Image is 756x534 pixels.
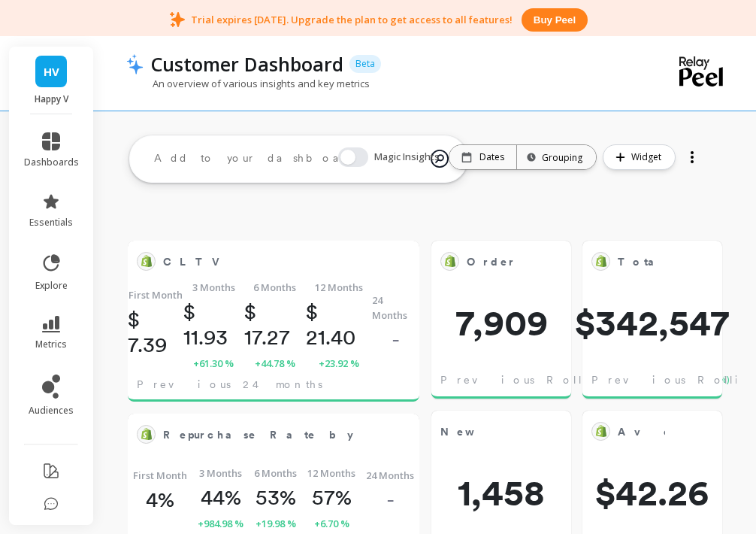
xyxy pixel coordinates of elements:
[315,280,363,295] span: 12 Months
[312,484,352,510] p: 57%
[256,484,296,510] p: 53%
[374,150,443,165] span: Magic Insights
[522,8,588,32] button: Buy peel
[366,468,414,483] span: 24 Months
[24,156,79,168] span: dashboards
[531,150,582,165] div: Grouping
[133,468,187,483] span: First Month
[431,475,571,511] span: 1,458
[431,305,571,341] span: 7,909
[372,293,419,323] span: 24 Months
[440,424,579,440] span: New Orders
[467,254,522,270] span: Orders
[146,487,174,512] p: 4%
[467,251,514,272] span: Orders
[163,254,228,270] span: CLTV
[603,144,676,170] button: Widget
[126,53,144,74] img: header icon
[314,516,349,531] span: +6.70 %
[253,280,296,295] span: 6 Months
[163,424,362,445] span: Repurchase Rate by Cohort
[319,356,359,371] span: +23.92 %
[440,372,682,387] span: Previous Rolling 7-day
[440,421,514,442] span: New Orders
[255,356,295,371] span: +44.78 %
[306,299,318,324] span: $
[618,254,737,270] span: Total Sales
[29,405,74,417] span: audiences
[137,377,322,392] span: Previous 24 months
[192,280,235,295] span: 3 Months
[244,299,256,324] span: $
[44,63,59,80] span: HV
[163,251,362,272] span: CLTV
[582,305,722,341] span: $342,547
[163,427,425,443] span: Repurchase Rate by Cohort
[386,487,395,512] p: -
[307,466,355,481] span: 12 Months
[126,77,370,90] p: An overview of various insights and key metrics
[24,93,79,105] p: Happy V
[244,299,307,350] p: 17.27
[151,51,343,77] p: Customer Dashboard
[631,150,666,165] span: Widget
[193,356,234,371] span: +61.30 %
[306,299,372,350] p: 21.40
[582,475,722,511] span: $42.26
[35,280,68,292] span: explore
[29,217,73,229] span: essentials
[618,421,665,442] span: Average Order Value*
[254,466,297,481] span: 6 Months
[618,251,665,272] span: Total Sales
[198,516,243,531] span: +984.98 %
[183,299,195,324] span: $
[479,151,504,163] p: Dates
[183,299,244,350] p: 11.93
[392,326,400,352] p: -
[199,466,242,481] span: 3 Months
[129,287,183,302] span: First Month
[191,13,513,26] p: Trial expires [DATE]. Upgrade the plan to get access to all features!
[256,516,296,531] span: +19.98 %
[35,338,67,350] span: metrics
[128,306,140,332] span: $
[201,484,241,510] p: 44%
[128,306,183,357] p: 7.39
[349,55,381,73] p: Beta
